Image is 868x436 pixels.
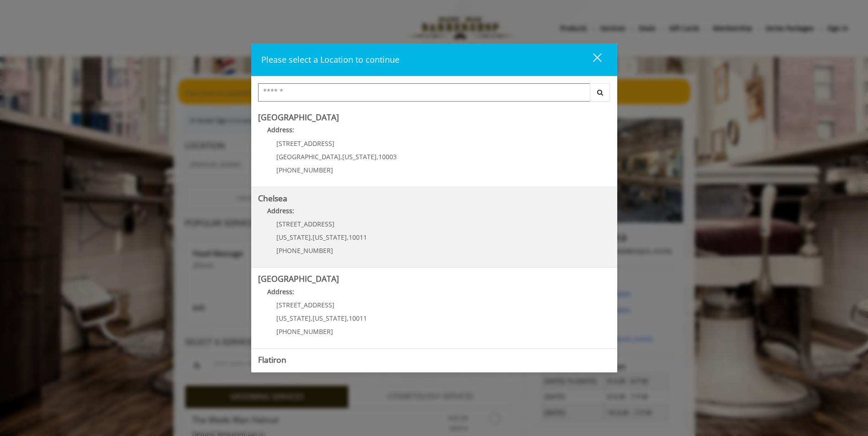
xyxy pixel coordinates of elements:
[347,314,349,323] span: ,
[276,233,311,242] span: [US_STATE]
[258,83,610,106] div: Center Select
[276,301,334,309] span: [STREET_ADDRESS]
[258,354,286,365] b: Flatiron
[349,233,367,242] span: 10011
[276,327,333,336] span: [PHONE_NUMBER]
[276,220,334,228] span: [STREET_ADDRESS]
[276,152,340,161] span: [GEOGRAPHIC_DATA]
[595,89,605,96] i: Search button
[313,233,347,242] span: [US_STATE]
[313,314,347,323] span: [US_STATE]
[340,152,342,161] span: ,
[311,314,313,323] span: ,
[261,54,399,65] span: Please select a Location to continue
[276,246,333,255] span: [PHONE_NUMBER]
[378,152,397,161] span: 10003
[267,125,294,134] b: Address:
[258,273,339,284] b: [GEOGRAPHIC_DATA]
[311,233,313,242] span: ,
[258,112,339,123] b: [GEOGRAPHIC_DATA]
[267,206,294,215] b: Address:
[276,139,334,148] span: [STREET_ADDRESS]
[342,152,377,161] span: [US_STATE]
[377,152,378,161] span: ,
[258,193,287,204] b: Chelsea
[276,314,311,323] span: [US_STATE]
[258,83,590,102] input: Search Center
[267,287,294,296] b: Address:
[582,53,601,66] div: close dialog
[347,233,349,242] span: ,
[349,314,367,323] span: 10011
[576,50,607,69] button: close dialog
[276,166,333,174] span: [PHONE_NUMBER]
